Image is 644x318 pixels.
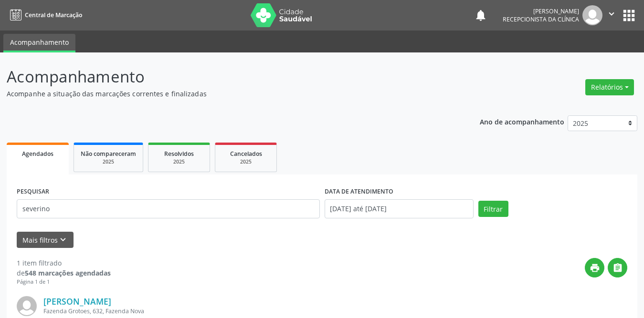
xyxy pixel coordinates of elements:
div: 1 item filtrado [17,258,111,268]
button: print [585,258,604,277]
div: [PERSON_NAME] [503,7,579,15]
span: Cancelados [230,150,262,158]
p: Ano de acompanhamento [480,115,564,127]
label: PESQUISAR [17,185,49,199]
strong: 548 marcações agendadas [25,268,111,277]
span: Agendados [22,150,53,158]
button: notifications [474,9,487,22]
span: Não compareceram [81,150,136,158]
a: Acompanhamento [3,34,75,52]
label: DATA DE ATENDIMENTO [325,185,393,199]
input: Selecione um intervalo [325,199,474,218]
i:  [606,9,617,19]
p: Acompanhamento [7,65,448,89]
button: apps [621,7,637,24]
div: de [17,268,111,278]
span: Central de Marcação [25,11,82,19]
i:  [612,263,623,273]
button: Mais filtroskeyboard_arrow_down [17,232,74,248]
button: Filtrar [478,201,508,217]
i: keyboard_arrow_down [58,235,68,245]
div: 2025 [81,158,136,165]
a: [PERSON_NAME] [43,296,111,307]
i: print [590,263,600,273]
img: img [17,296,37,316]
div: 2025 [155,158,203,165]
img: img [582,5,602,25]
span: Resolvidos [164,150,194,158]
p: Acompanhe a situação das marcações correntes e finalizadas [7,89,448,99]
div: Página 1 de 1 [17,278,111,286]
button: Relatórios [585,79,634,95]
a: Central de Marcação [7,7,82,23]
button:  [608,258,627,277]
span: Recepcionista da clínica [503,15,579,23]
input: Nome, CNS [17,199,320,218]
div: 2025 [222,158,270,165]
div: Fazenda Grotoes, 632, Fazenda Nova [43,307,341,315]
button:  [602,5,621,25]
